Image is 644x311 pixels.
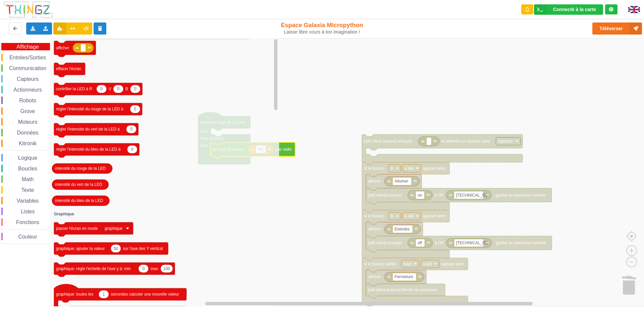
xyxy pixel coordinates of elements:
text: passer l'écran en mode [56,226,98,231]
text: afficher [368,227,381,231]
text: a été [405,214,414,218]
text: et attendre la réponse dans [441,139,490,144]
text: off [418,241,422,245]
text: Graphique [54,212,74,216]
text: [TECHNICAL_ID] [456,241,487,245]
button: Téléverser [592,22,642,35]
text: reponse [498,139,513,144]
text: à l'IP [435,241,443,245]
span: Données [16,130,40,136]
span: Robots [18,98,37,103]
text: B [390,214,393,218]
text: contrôler la LED à R [56,87,92,91]
span: Capteurs [16,76,40,82]
text: à l'IP [435,193,443,198]
text: max [151,266,158,271]
text: graphique [105,226,123,231]
text: intensité du rouge de la LED [55,166,106,171]
text: 50 [114,246,118,251]
text: afficher [368,274,381,279]
text: effacer l'écran [56,66,81,71]
text: régler l'intensité du rouge de la LED à [56,107,123,111]
text: [wifi client avancé] envoyer [364,139,412,144]
text: intensité du vert de la LED [55,182,102,187]
text: [wifi client] envoyer [368,241,402,245]
span: Variables [16,198,40,204]
text: on [418,193,422,198]
text: , garder la connexion ouverte [493,193,546,198]
text: 0 [130,127,132,132]
text: graphique: toutes les [56,292,93,297]
text: a été [405,166,414,171]
span: Texte [20,187,35,193]
text: secondes calculer une nouvelle valeur [111,292,179,297]
text: Eteindre [394,227,410,231]
text: régler l'intensité du vert de la LED à [56,127,120,132]
img: gb.png [628,6,640,13]
text: Allumer [394,179,408,184]
text: intensité du bleu de la LED [55,198,103,203]
text: 0 [134,107,137,111]
text: graphique: règle l'échelle de l'axe y à: min [56,266,131,271]
span: Actionneurs [12,87,43,93]
text: appuyé alors [423,214,446,218]
span: Math [21,176,35,182]
text: , garder la connexion ouverte [494,241,546,245]
text: [TECHNICAL_ID] [456,193,487,198]
text: si le bouton [364,166,384,171]
text: 0 [142,266,145,271]
span: Listes [20,209,36,214]
div: Laisse libre cours à ton imagination ! [266,29,378,35]
text: graphique: ajouter la valeur [56,246,105,251]
text: sur l'axe des Y vertical [123,246,163,251]
text: 1 [103,292,105,297]
text: B [125,87,128,91]
span: Kitronik [18,141,38,146]
text: 0 [117,87,119,91]
text: [wifi client avancé] fermer la connexion [368,288,437,292]
text: Fermeture [394,274,413,279]
text: par radio [276,147,292,152]
text: 0 [131,147,133,152]
span: Fonctions [15,219,40,225]
text: si le bouton [364,214,384,218]
text: afficher [56,46,69,50]
span: Affichage [15,44,40,50]
span: Communication [8,65,47,71]
span: Couleur [17,234,38,240]
span: Moteurs [17,119,39,125]
text: appuyé alors [441,262,464,266]
text: 0 [134,87,137,91]
text: afficher [368,179,381,184]
text: 0 [100,87,103,91]
span: Grove [19,108,36,114]
div: Connecté à la carte [553,7,596,12]
text: régler l'intensité du bleu de la LED à [56,147,121,152]
text: si le bouton tactile [364,262,396,266]
span: Entrées/Sorties [8,55,47,60]
text: [wifi client] envoyer [368,193,402,198]
text: a été [423,262,432,266]
text: V [109,87,111,91]
div: Ta base fonctionne bien ! [534,4,603,15]
span: Boucles [17,166,38,171]
div: Tu es connecté au serveur de création de Thingz [605,4,618,14]
text: appuyé alors [423,166,446,171]
img: thingz_logo.png [3,1,53,18]
text: 100 [163,266,170,271]
text: haut [403,262,411,266]
span: Logique [17,155,38,161]
div: Espace Galaxia Micropython [266,21,378,35]
text: A [390,166,393,171]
